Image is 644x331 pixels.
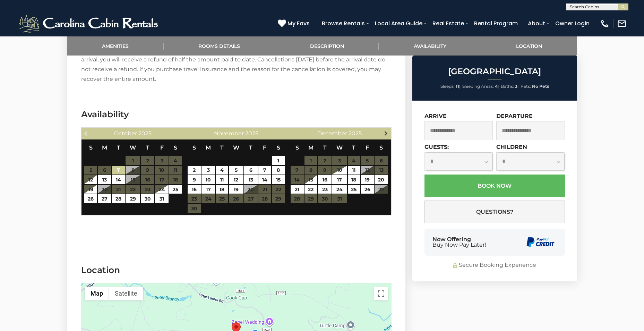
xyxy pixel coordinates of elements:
a: Description [275,36,379,56]
a: Availability [379,36,481,56]
a: 16 [318,175,332,184]
a: 18 [348,175,360,184]
span: Wednesday [233,144,239,151]
a: 25 [169,185,182,194]
span: Thursday [249,144,252,151]
a: 18 [216,185,228,194]
a: 1 [272,156,285,165]
a: Location [481,36,577,56]
a: 7 [258,166,271,175]
span: Buy Now Pay Later! [432,242,486,248]
span: Saturday [174,144,177,151]
label: Guests: [424,144,449,150]
a: Browse Rentals [318,17,368,29]
strong: 3 [515,84,517,89]
a: 16 [188,185,201,194]
a: 8 [272,166,285,175]
button: Show satellite imagery [109,287,143,300]
a: 24 [155,185,169,194]
a: Amenities [67,36,164,56]
a: 7 [112,166,125,175]
a: 27 [98,194,111,203]
a: 26 [84,194,97,203]
a: Rooms Details [164,36,275,56]
a: 26 [361,185,373,194]
img: mail-regular-white.png [617,19,627,28]
span: Thursday [146,144,149,151]
a: About [524,17,549,29]
a: 17 [332,175,347,184]
span: Monday [206,144,211,151]
span: Sunday [295,144,299,151]
span: October [114,130,137,137]
a: 13 [98,175,111,184]
span: December [317,130,347,137]
a: 15 [304,175,317,184]
span: Next [383,130,389,136]
li: | [440,82,461,91]
img: phone-regular-white.png [600,19,610,28]
span: Friday [366,144,369,151]
a: 5 [229,166,243,175]
a: 6 [244,166,258,175]
span: My Favs [287,19,310,28]
a: 3 [201,166,215,175]
h3: Availability [81,108,392,120]
a: 10 [201,175,215,184]
a: 24 [332,185,347,194]
a: 23 [318,185,332,194]
a: 10 [332,166,347,175]
span: Saturday [277,144,280,151]
h2: [GEOGRAPHIC_DATA] [414,67,575,76]
a: 31 [155,194,169,203]
span: Sunday [89,144,93,151]
li: | [462,82,499,91]
li: | [501,82,519,91]
button: Questions? [424,201,565,223]
span: Tuesday [220,144,224,151]
span: Wednesday [130,144,136,151]
label: Departure [496,113,533,119]
a: 21 [291,185,303,194]
strong: 4 [495,84,498,89]
a: 22 [304,185,317,194]
a: 19 [361,175,373,184]
a: Rental Program [471,17,521,29]
a: 14 [112,175,125,184]
a: 19 [229,185,243,194]
span: Sleeping Areas: [462,84,494,89]
span: Friday [263,144,266,151]
a: Real Estate [429,17,467,29]
span: Tuesday [117,144,120,151]
span: Pets: [521,84,531,89]
a: 15 [272,175,285,184]
button: Toggle fullscreen view [374,287,388,300]
a: 25 [348,185,360,194]
span: Sleeps: [440,84,455,89]
a: Owner Login [552,17,593,29]
span: Thursday [352,144,355,151]
a: 4 [216,166,228,175]
span: 2025 [138,130,152,137]
button: Book Now [424,175,565,197]
a: 28 [112,194,125,203]
span: Monday [308,144,314,151]
strong: 11 [456,84,459,89]
a: 12 [229,175,243,184]
span: Monday [102,144,107,151]
span: 2025 [245,130,258,137]
span: Friday [160,144,164,151]
a: 20 [375,175,388,184]
a: 11 [348,166,360,175]
span: Tuesday [323,144,327,151]
label: Arrive [424,113,447,119]
div: Secure Booking Experience [424,261,565,269]
a: 29 [126,194,140,203]
h3: Location [81,264,392,276]
a: 19 [84,185,97,194]
label: Children [496,144,527,150]
a: 11 [216,175,228,184]
button: Show street map [85,287,109,300]
a: 14 [258,175,271,184]
span: November [214,130,244,137]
